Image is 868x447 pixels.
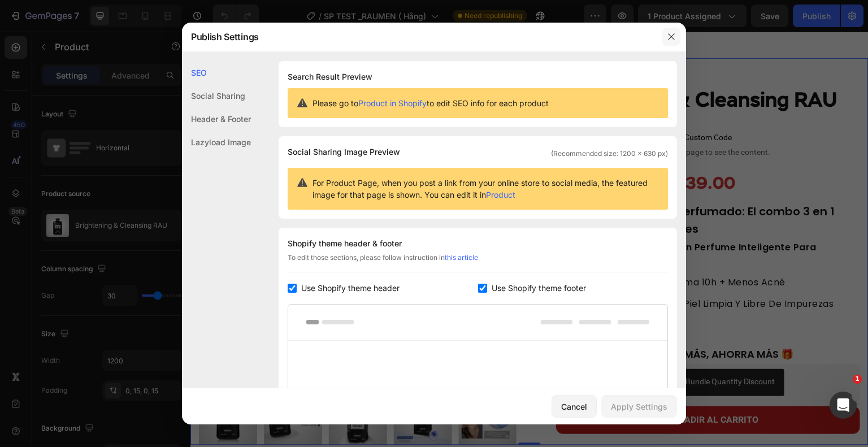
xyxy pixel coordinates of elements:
div: MX$ 439.00 [442,141,546,165]
div: Cancel [561,401,587,413]
span: Use Shopify theme footer [492,281,586,295]
p: menos acné, piel limpia y libre de impurezas [394,266,657,279]
a: Product [486,190,515,199]
strong: Limpio – Radiante – Perfumado: El combo 3 en 1 definitivo para hombres [367,172,644,205]
div: MX$ 589.00 [366,144,438,162]
a: this article [445,253,478,262]
strong: cantidad: 350ml [394,287,476,300]
strong: 🎁 Compra más, ahorra más 🎁 [432,315,604,329]
button: Koala Bundle Quantity Discount [442,337,594,364]
div: Koala Bundle Quantity Discount [474,344,585,356]
h1: Brightening & Cleansing RAU [366,55,670,84]
button: Apply Settings [601,395,677,418]
span: For Product Page, when you post a link from your online store to social media, the featured image... [313,177,659,201]
div: To edit those sections, please follow instruction in [288,253,668,272]
button: Cancel [552,395,597,418]
img: COGWoM-s-4MDEAE=.png [451,344,465,358]
strong: tecnología dual: [394,244,477,257]
strong: AÑADIR AL CARRITO [482,383,568,393]
strong: bha 2%: [394,266,432,279]
p: aroma 10h + menos acné [394,244,657,258]
strong: es un perfume inteligente para hombres [394,209,626,236]
div: Apply Settings [611,401,667,413]
span: (Recommended size: 1200 x 630 px) [551,149,668,159]
button: Carousel Next Arrow [308,181,322,194]
div: Social Sharing [182,84,251,107]
div: SEO [182,61,251,84]
span: Please go to to edit SEO info for each product [313,97,549,109]
h1: Search Result Preview [288,70,668,84]
div: Product [14,33,44,43]
span: Social Sharing Image Preview [288,145,400,159]
span: 1 [853,375,862,384]
span: Use Shopify theme header [301,281,400,295]
button: <span style="font-size:16px;"><strong>AÑADIR AL CARRITO</strong></span> [366,375,670,402]
span: Publish the page to see the content. [366,115,670,126]
div: Shopify theme header & footer [288,237,668,250]
a: Product in Shopify [358,98,427,108]
div: Publish Settings [182,22,657,51]
span: Custom Code [366,99,670,112]
p: más que un gel – [394,209,657,236]
div: Header & Footer [182,107,251,131]
iframe: Intercom live chat [830,392,857,419]
div: Lazyload Image [182,131,251,154]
